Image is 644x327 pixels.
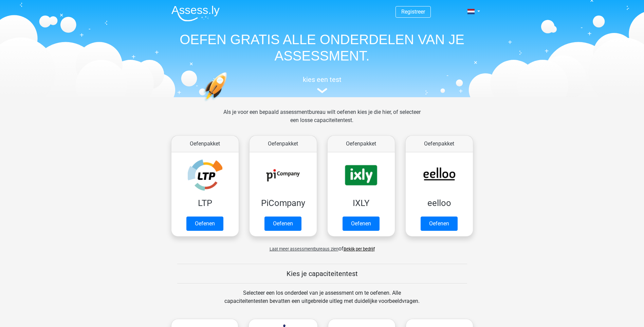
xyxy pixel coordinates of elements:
[166,239,478,253] div: of
[317,88,327,93] img: assessment
[166,31,478,64] h1: OEFEN GRATIS ALLE ONDERDELEN VAN JE ASSESSMENT.
[343,217,380,231] a: Oefenen
[270,246,338,252] span: Laat meer assessmentbureaus zien
[166,75,478,84] h5: kies een test
[401,8,425,15] a: Registreer
[344,246,375,252] a: Bekijk per bedrijf
[166,75,478,93] a: kies een test
[264,217,301,231] a: Oefenen
[218,289,426,313] div: Selecteer een los onderdeel van je assessment om te oefenen. Alle capaciteitentesten bevatten een...
[186,217,223,231] a: Oefenen
[171,5,220,21] img: Assessly
[203,72,253,134] img: oefenen
[421,217,458,231] a: Oefenen
[218,108,426,133] div: Als je voor een bepaald assessmentbureau wilt oefenen kies je die hier, of selecteer een losse ca...
[177,270,467,278] h5: Kies je capaciteitentest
